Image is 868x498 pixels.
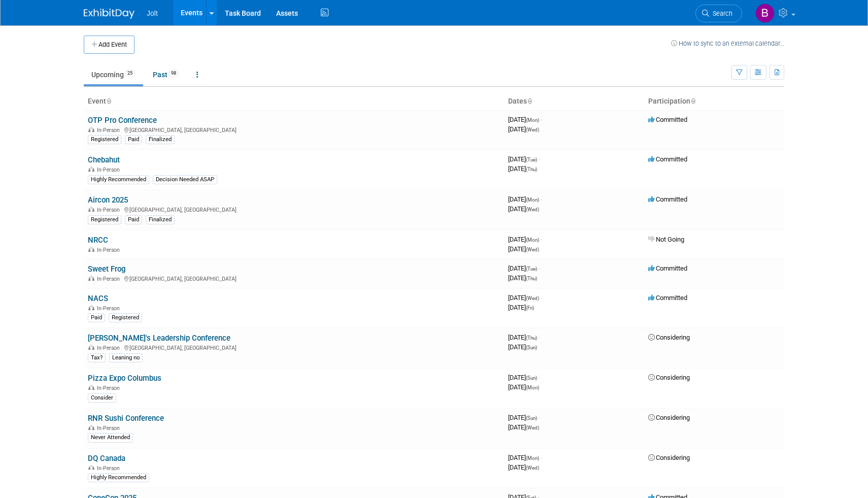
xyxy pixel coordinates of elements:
img: In-Person Event [88,345,94,350]
img: In-Person Event [88,425,94,430]
span: - [541,294,542,302]
img: In-Person Event [88,247,94,252]
a: Pizza Expo Columbus [88,374,161,383]
span: (Mon) [526,117,539,123]
div: Paid [88,313,105,322]
div: Highly Recommended [88,175,149,184]
span: (Sun) [526,345,537,350]
span: - [541,195,542,203]
span: In-Person [97,345,123,351]
span: [DATE] [508,423,539,431]
span: (Thu) [526,167,537,172]
span: (Thu) [526,276,537,281]
span: Considering [648,334,690,341]
th: Participation [644,93,784,110]
a: Sort by Event Name [106,97,111,105]
th: Event [84,93,504,110]
span: In-Person [97,385,123,391]
span: Committed [648,264,687,272]
a: NRCC [88,236,108,245]
div: Leaning no [109,353,143,362]
span: Committed [648,116,687,123]
span: Considering [648,374,690,381]
span: In-Person [97,305,123,312]
span: (Mon) [526,455,539,461]
span: [DATE] [508,294,542,302]
div: Registered [88,215,121,224]
a: OTP Pro Conference [88,116,157,125]
div: Finalized [146,135,175,144]
span: (Thu) [526,335,537,341]
span: [DATE] [508,414,540,421]
span: Considering [648,414,690,421]
a: NACS [88,294,108,303]
span: - [539,334,540,341]
span: - [541,236,542,243]
a: Upcoming25 [84,65,143,84]
div: Highly Recommended [88,473,149,482]
span: [DATE] [508,383,539,391]
span: [DATE] [508,304,534,311]
a: Sort by Participation Type [690,97,695,105]
span: (Tue) [526,266,537,272]
span: Committed [648,195,687,203]
span: [DATE] [508,236,542,243]
span: [DATE] [508,374,540,381]
div: [GEOGRAPHIC_DATA], [GEOGRAPHIC_DATA] [88,125,500,134]
span: (Fri) [526,305,534,311]
span: (Wed) [526,295,539,301]
img: In-Person Event [88,167,94,172]
a: Aircon 2025 [88,195,128,205]
span: In-Person [97,425,123,431]
a: DQ Canada [88,454,125,463]
a: Sweet Frog [88,264,125,274]
span: In-Person [97,167,123,173]
span: (Wed) [526,247,539,252]
span: - [539,374,540,381]
span: (Tue) [526,157,537,162]
div: Paid [125,215,142,224]
span: [DATE] [508,245,539,253]
button: Add Event [84,36,135,54]
span: (Wed) [526,425,539,430]
span: (Sun) [526,375,537,381]
span: 25 [124,70,136,77]
th: Dates [504,93,644,110]
span: Jolt [147,9,158,17]
span: [DATE] [508,343,537,351]
img: In-Person Event [88,305,94,310]
div: [GEOGRAPHIC_DATA], [GEOGRAPHIC_DATA] [88,274,500,282]
a: Past98 [145,65,187,84]
div: Consider [88,393,116,403]
span: [DATE] [508,165,537,173]
a: Chebahut [88,155,120,164]
div: [GEOGRAPHIC_DATA], [GEOGRAPHIC_DATA] [88,343,500,351]
img: In-Person Event [88,465,94,470]
span: (Wed) [526,127,539,132]
div: Tax? [88,353,106,362]
img: In-Person Event [88,127,94,132]
div: Never Attended [88,433,133,442]
div: Finalized [146,215,175,224]
div: Decision Needed ASAP [153,175,217,184]
div: Registered [109,313,142,322]
span: [DATE] [508,116,542,123]
span: [DATE] [508,463,539,471]
a: Search [695,5,742,22]
span: In-Person [97,247,123,253]
span: In-Person [97,276,123,282]
span: Committed [648,294,687,302]
span: [DATE] [508,195,542,203]
span: [DATE] [508,274,537,282]
span: [DATE] [508,264,540,272]
span: (Sun) [526,415,537,421]
span: [DATE] [508,334,540,341]
span: (Mon) [526,385,539,390]
span: - [539,414,540,421]
span: [DATE] [508,125,539,133]
img: In-Person Event [88,385,94,390]
a: How to sync to an external calendar... [671,40,784,47]
span: [DATE] [508,205,539,213]
div: Registered [88,135,121,144]
span: Search [709,10,732,17]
